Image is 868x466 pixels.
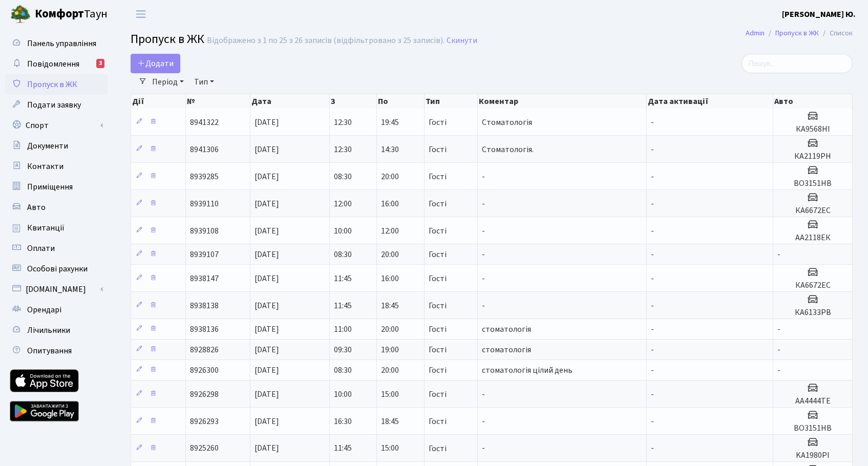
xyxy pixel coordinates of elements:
[27,263,88,274] span: Особові рахунки
[482,344,531,355] span: стоматологія
[137,58,174,69] span: Додати
[730,23,868,44] nav: breadcrumb
[27,345,72,356] span: Опитування
[482,117,532,128] span: Стоматологія
[27,58,79,70] span: Повідомлення
[651,171,654,182] span: -
[27,140,68,152] span: Документи
[381,249,399,260] span: 20:00
[381,273,399,284] span: 16:00
[819,28,853,39] li: Список
[651,344,654,355] span: -
[651,443,654,454] span: -
[255,389,279,400] span: [DATE]
[334,249,352,260] span: 08:30
[5,156,108,177] a: Контакти
[429,250,447,259] span: Гості
[27,161,63,172] span: Контакти
[190,416,219,427] span: 8926293
[429,118,447,126] span: Гості
[651,300,654,311] span: -
[334,273,352,284] span: 11:45
[334,225,352,237] span: 10:00
[429,325,447,333] span: Гості
[429,173,447,181] span: Гості
[381,171,399,182] span: 20:00
[482,443,485,454] span: -
[482,171,485,182] span: -
[334,389,352,400] span: 10:00
[651,389,654,400] span: -
[190,273,219,284] span: 8938147
[27,304,61,315] span: Орендарі
[190,324,219,335] span: 8938136
[777,124,848,134] h5: КА9568НІ
[381,117,399,128] span: 19:45
[27,222,65,234] span: Квитанції
[429,444,447,453] span: Гості
[255,344,279,355] span: [DATE]
[777,281,848,290] h5: КА6672ЕС
[5,177,108,197] a: Приміщення
[482,144,534,155] span: Стоматологія.
[148,73,188,91] a: Період
[27,38,96,49] span: Панель управління
[381,198,399,209] span: 16:00
[255,225,279,237] span: [DATE]
[27,99,81,111] span: Подати заявку
[5,238,108,259] a: Оплати
[482,300,485,311] span: -
[255,365,279,376] span: [DATE]
[255,249,279,260] span: [DATE]
[651,144,654,155] span: -
[186,94,251,109] th: №
[773,94,853,109] th: Авто
[651,365,654,376] span: -
[429,145,447,154] span: Гості
[5,279,108,300] a: [DOMAIN_NAME]
[5,136,108,156] a: Документи
[429,302,447,310] span: Гості
[255,117,279,128] span: [DATE]
[334,117,352,128] span: 12:30
[742,54,853,73] input: Пошук...
[381,144,399,155] span: 14:30
[775,28,819,38] a: Пропуск в ЖК
[777,249,780,260] span: -
[190,198,219,209] span: 8939110
[190,73,218,91] a: Тип
[482,416,485,427] span: -
[10,4,31,25] img: logo.png
[647,94,773,109] th: Дата активації
[27,181,73,193] span: Приміщення
[27,79,77,90] span: Пропуск в ЖК
[131,30,204,48] span: Пропуск в ЖК
[255,300,279,311] span: [DATE]
[5,197,108,218] a: Авто
[5,218,108,238] a: Квитанції
[334,300,352,311] span: 11:45
[777,324,780,335] span: -
[5,54,108,74] a: Повідомлення3
[334,365,352,376] span: 08:30
[190,144,219,155] span: 8941306
[782,9,856,20] b: [PERSON_NAME] Ю.
[381,225,399,237] span: 12:00
[128,6,154,23] button: Переключити навігацію
[190,389,219,400] span: 8926298
[27,325,70,336] span: Лічильники
[5,74,108,95] a: Пропуск в ЖК
[651,198,654,209] span: -
[429,346,447,354] span: Гості
[381,416,399,427] span: 18:45
[429,200,447,208] span: Гості
[482,249,485,260] span: -
[255,273,279,284] span: [DATE]
[478,94,647,109] th: Коментар
[782,8,856,20] a: [PERSON_NAME] Ю.
[429,417,447,426] span: Гості
[190,117,219,128] span: 8941322
[377,94,424,109] th: По
[429,227,447,235] span: Гості
[651,249,654,260] span: -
